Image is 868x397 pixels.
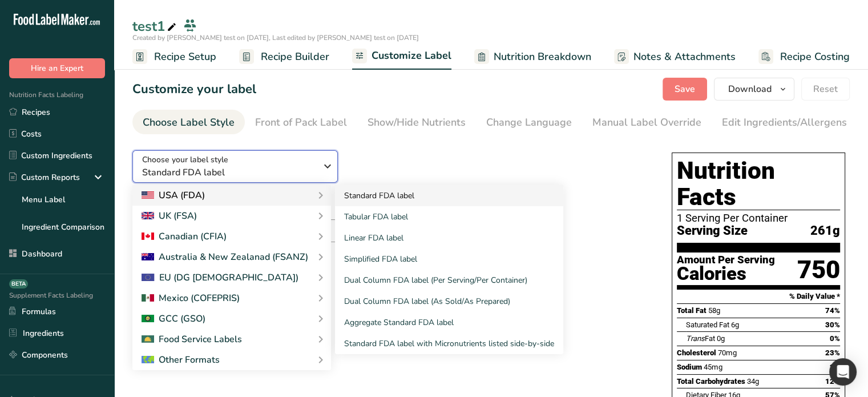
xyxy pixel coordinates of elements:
[677,266,775,282] div: Calories
[677,290,840,303] section: % Daily Value *
[825,320,840,329] span: 30%
[614,44,736,70] a: Notes & Attachments
[132,150,338,183] button: Choose your label style Standard FDA label
[335,248,563,270] a: Simplified FDA label
[142,332,242,346] div: Food Service Labels
[677,158,840,210] h1: Nutrition Facts
[677,224,748,238] span: Serving Size
[747,377,759,386] span: 34g
[335,333,563,354] a: Standard FDA label with Micronutrients listed side-by-side
[810,224,840,238] span: 261g
[335,270,563,291] a: Dual Column FDA label (Per Serving/Per Container)
[677,255,775,266] div: Amount Per Serving
[142,166,316,179] span: Standard FDA label
[825,377,840,386] span: 12%
[239,44,329,70] a: Recipe Builder
[686,334,705,343] i: Trans
[704,363,722,371] span: 45mg
[686,334,715,343] span: Fat
[677,212,840,224] div: 1 Serving Per Container
[143,115,235,130] div: Choose Label Style
[132,80,256,99] h1: Customize your label
[132,16,179,37] div: test1
[142,271,298,284] div: EU (DG [DEMOGRAPHIC_DATA])
[677,306,706,315] span: Total Fat
[261,49,329,65] span: Recipe Builder
[675,82,695,96] span: Save
[9,279,28,288] div: BETA
[142,209,197,223] div: UK (FSA)
[731,320,739,329] span: 6g
[829,358,857,386] div: Open Intercom Messenger
[813,82,838,96] span: Reset
[677,348,716,357] span: Cholesterol
[486,115,572,130] div: Change Language
[154,49,216,65] span: Recipe Setup
[335,227,563,248] a: Linear FDA label
[142,315,154,323] img: 2Q==
[335,312,563,333] a: Aggregate Standard FDA label
[335,185,563,206] a: Standard FDA label
[372,48,451,63] span: Customize Label
[728,82,772,96] span: Download
[494,49,591,65] span: Nutrition Breakdown
[663,78,707,101] button: Save
[758,44,850,70] a: Recipe Costing
[686,320,729,329] span: Saturated Fat
[9,58,105,78] button: Hire an Expert
[825,306,840,315] span: 74%
[368,115,466,130] div: Show/Hide Nutrients
[825,348,840,357] span: 23%
[718,348,737,357] span: 70mg
[677,377,745,386] span: Total Carbohydrates
[142,353,220,367] div: Other Formats
[677,363,702,371] span: Sodium
[142,291,240,305] div: Mexico (COFEPRIS)
[780,49,850,65] span: Recipe Costing
[474,44,591,70] a: Nutrition Breakdown
[142,250,308,264] div: Australia & New Zealanad (FSANZ)
[714,78,794,101] button: Download
[722,115,867,130] div: Edit Ingredients/Allergens List
[717,334,725,343] span: 0g
[132,33,419,42] span: Created by [PERSON_NAME] test on [DATE], Last edited by [PERSON_NAME] test on [DATE]
[708,306,720,315] span: 58g
[830,334,840,343] span: 0%
[633,49,736,65] span: Notes & Attachments
[255,115,347,130] div: Front of Pack Label
[335,206,563,227] a: Tabular FDA label
[142,230,227,243] div: Canadian (CFIA)
[142,189,205,202] div: USA (FDA)
[9,171,80,183] div: Custom Reports
[797,255,840,285] div: 750
[142,312,205,326] div: GCC (GSO)
[352,43,451,70] a: Customize Label
[801,78,850,101] button: Reset
[335,291,563,312] a: Dual Column FDA label (As Sold/As Prepared)
[142,154,228,166] span: Choose your label style
[592,115,701,130] div: Manual Label Override
[132,44,216,70] a: Recipe Setup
